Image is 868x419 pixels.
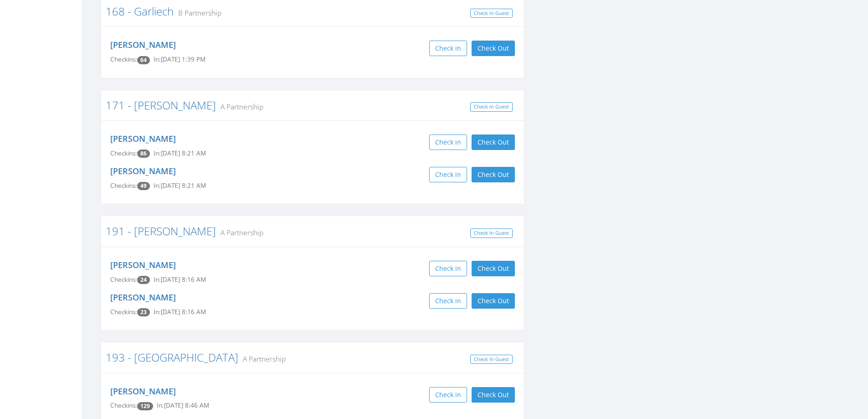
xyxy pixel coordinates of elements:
[137,182,150,190] span: Checkin count
[106,98,216,113] a: 171 - [PERSON_NAME]
[157,401,209,409] span: In: [DATE] 8:46 AM
[429,167,467,182] button: Check in
[429,134,467,150] button: Check in
[472,293,515,309] button: Check Out
[110,39,176,50] a: [PERSON_NAME]
[106,223,216,238] a: 191 - [PERSON_NAME]
[429,41,467,56] button: Check in
[470,9,513,18] a: Check In Guest
[238,354,286,364] small: A Partnership
[472,387,515,403] button: Check Out
[137,308,150,316] span: Checkin count
[472,167,515,182] button: Check Out
[216,228,263,238] small: A Partnership
[110,149,137,157] span: Checkins:
[154,181,206,190] span: In: [DATE] 8:21 AM
[154,55,205,63] span: In: [DATE] 1:39 PM
[137,402,153,410] span: Checkin count
[429,261,467,276] button: Check in
[110,55,137,63] span: Checkins:
[137,150,150,158] span: Checkin count
[110,133,176,144] a: [PERSON_NAME]
[110,401,137,409] span: Checkins:
[174,8,221,18] small: B Partnership
[470,228,513,238] a: Check In Guest
[154,149,206,157] span: In: [DATE] 8:21 AM
[110,386,176,397] a: [PERSON_NAME]
[137,276,150,284] span: Checkin count
[154,275,206,284] span: In: [DATE] 8:16 AM
[110,275,137,284] span: Checkins:
[110,292,176,303] a: [PERSON_NAME]
[137,56,150,64] span: Checkin count
[106,4,174,19] a: 168 - Garliech
[110,181,137,190] span: Checkins:
[472,261,515,276] button: Check Out
[154,308,206,316] span: In: [DATE] 8:16 AM
[106,350,238,365] a: 193 - [GEOGRAPHIC_DATA]
[429,293,467,309] button: Check in
[470,355,513,364] a: Check In Guest
[470,102,513,112] a: Check In Guest
[429,387,467,403] button: Check in
[216,102,263,112] small: A Partnership
[110,166,176,176] a: [PERSON_NAME]
[110,308,137,316] span: Checkins:
[472,41,515,56] button: Check Out
[110,259,176,270] a: [PERSON_NAME]
[472,134,515,150] button: Check Out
